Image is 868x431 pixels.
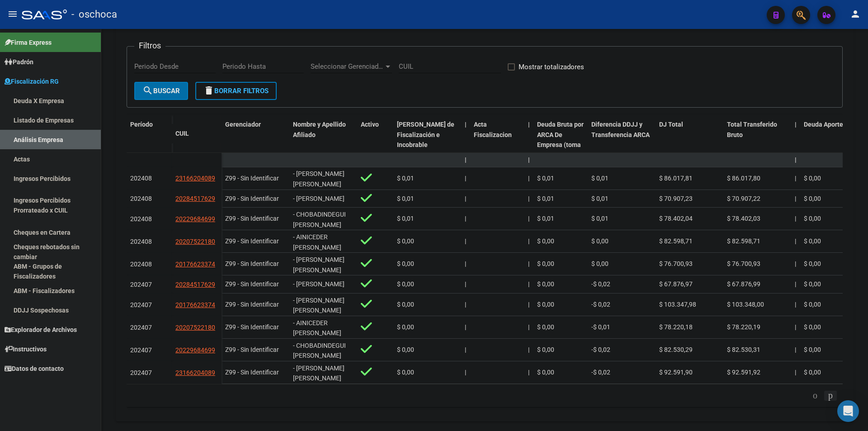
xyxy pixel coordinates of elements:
span: | [528,121,530,128]
span: 202408 [130,260,152,268]
span: | [795,369,796,376]
span: $ 70.907,23 [659,195,693,202]
span: $ 76.700,93 [727,260,760,267]
span: | [465,260,466,267]
span: 23166204089 [175,175,215,182]
span: Z99 - Sin Identificar [225,195,279,202]
span: Acta Fiscalizacion [474,121,512,138]
a: go to next page [824,391,837,401]
span: Z99 - Sin Identificar [225,260,279,267]
datatable-header-cell: | [791,115,800,175]
span: - AINICEDER [PERSON_NAME] [293,319,341,337]
datatable-header-cell: Diferencia DDJJ y Transferencia ARCA [588,115,656,175]
mat-icon: menu [7,9,18,19]
span: | [465,280,466,288]
span: $ 0,00 [397,369,414,376]
span: Activo [361,121,379,128]
span: - [PERSON_NAME] [293,195,344,202]
span: $ 78.220,18 [659,323,693,331]
span: 202407 [130,324,152,331]
span: - [PERSON_NAME] [PERSON_NAME] [293,297,344,314]
span: $ 67.876,99 [727,280,760,288]
a: go to previous page [809,391,821,401]
span: 202407 [130,281,152,288]
datatable-header-cell: Activo [357,115,393,175]
mat-icon: search [142,85,153,96]
span: Gerenciador [225,121,261,128]
span: $ 0,00 [804,301,821,308]
span: | [465,346,466,353]
span: $ 0,01 [397,195,414,202]
button: Borrar Filtros [195,82,277,100]
span: | [528,195,529,202]
span: $ 82.530,29 [659,346,693,353]
span: 20229684699 [175,215,215,223]
span: | [528,156,530,163]
span: $ 0,01 [397,175,414,182]
span: | [465,121,467,128]
span: $ 82.598,71 [727,237,760,245]
span: $ 92.591,92 [727,369,760,376]
span: -$ 0,02 [591,346,610,353]
span: | [528,346,529,353]
span: 20207522180 [175,324,215,331]
span: $ 0,00 [804,323,821,331]
span: 20229684699 [175,346,215,354]
span: 20176623374 [175,260,215,268]
span: Z99 - Sin Identificar [225,323,279,331]
span: 20176623374 [175,301,215,308]
span: $ 0,00 [804,346,821,353]
span: - AINICEDER [PERSON_NAME] [293,233,341,251]
span: | [795,156,797,163]
span: | [795,323,796,331]
span: Deuda Bruta por ARCA De Empresa (toma en cuenta todos los afiliados) [537,121,584,169]
span: 202407 [130,346,152,354]
datatable-header-cell: Deuda Aporte [800,115,868,175]
span: $ 0,00 [397,301,414,308]
span: CUIL [175,130,189,137]
span: Z99 - Sin Identificar [225,280,279,288]
span: DJ Total [659,121,683,128]
span: Z99 - Sin Identificar [225,346,279,353]
span: 23166204089 [175,369,215,376]
span: $ 76.700,93 [659,260,693,267]
span: 202408 [130,238,152,245]
mat-icon: person [850,9,861,19]
span: Z99 - Sin Identificar [225,369,279,376]
datatable-header-cell: | [461,115,470,175]
span: $ 0,01 [537,215,554,222]
span: - [PERSON_NAME] [PERSON_NAME] [293,256,344,274]
span: Z99 - Sin Identificar [225,175,279,182]
div: Open Intercom Messenger [837,400,859,422]
span: - CHOBADINDEGUI [PERSON_NAME] [293,211,346,228]
span: | [795,260,796,267]
span: $ 0,01 [397,215,414,222]
span: $ 0,00 [537,260,554,267]
span: $ 0,01 [537,175,554,182]
span: $ 86.017,81 [659,175,693,182]
span: $ 0,00 [537,346,554,353]
span: $ 82.598,71 [659,237,693,245]
span: 202408 [130,195,152,202]
span: - CHOBADINDEGUI [PERSON_NAME] [293,342,346,360]
span: Mostrar totalizadores [519,62,584,72]
span: 202407 [130,301,152,308]
span: 202408 [130,175,152,182]
span: $ 0,00 [591,237,609,245]
datatable-header-cell: Total Transferido Bruto [723,115,791,175]
span: | [465,195,466,202]
datatable-header-cell: DJ Total [656,115,723,175]
span: Fiscalización RG [5,76,59,86]
datatable-header-cell: Deuda Bruta por ARCA De Empresa (toma en cuenta todos los afiliados) [533,115,588,175]
span: $ 0,01 [591,215,609,222]
span: | [465,369,466,376]
span: $ 67.876,97 [659,280,693,288]
span: Nombre y Apellido Afiliado [293,121,346,138]
span: Z99 - Sin Identificar [225,237,279,245]
span: Deuda Aporte [804,121,843,128]
span: | [528,237,529,245]
span: $ 0,00 [397,237,414,245]
span: $ 0,00 [397,280,414,288]
span: | [795,121,797,128]
span: -$ 0,02 [591,301,610,308]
